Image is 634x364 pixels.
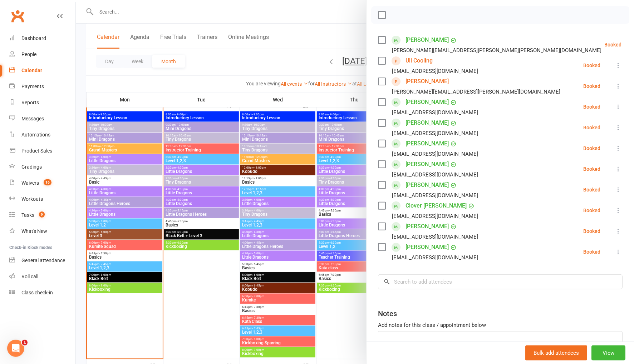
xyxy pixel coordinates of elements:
[21,228,47,234] div: What's New
[406,117,449,129] a: [PERSON_NAME]
[406,34,449,46] a: [PERSON_NAME]
[9,95,75,111] a: Reports
[378,321,623,329] div: Add notes for this class / appointment below
[583,166,600,171] div: Booked
[9,159,75,175] a: Gradings
[9,253,75,269] a: General attendance kiosk mode
[21,258,65,263] div: General attendance
[9,30,75,46] a: Dashboard
[21,196,43,202] div: Workouts
[392,211,478,221] div: [EMAIL_ADDRESS][DOMAIN_NAME]
[583,187,600,192] div: Booked
[406,76,449,87] a: [PERSON_NAME]
[22,340,28,345] span: 1
[392,46,601,55] div: [PERSON_NAME][EMAIL_ADDRESS][PERSON_NAME][PERSON_NAME][DOMAIN_NAME]
[21,290,53,295] div: Class check-in
[9,207,75,223] a: Tasks 9
[21,148,52,154] div: Product Sales
[21,100,39,105] div: Reports
[9,175,75,191] a: Waivers 16
[406,179,449,191] a: [PERSON_NAME]
[406,200,467,211] a: Clover [PERSON_NAME]
[39,211,45,218] span: 9
[21,164,42,170] div: Gradings
[9,7,26,25] a: Clubworx
[21,180,39,186] div: Waivers
[583,125,600,130] div: Booked
[392,149,478,159] div: [EMAIL_ADDRESS][DOMAIN_NAME]
[9,191,75,207] a: Workouts
[21,51,36,57] div: People
[604,42,621,47] div: Booked
[21,116,44,121] div: Messages
[21,35,46,41] div: Dashboard
[583,208,600,213] div: Booked
[44,179,51,185] span: 16
[21,274,38,279] div: Roll call
[9,63,75,79] a: Calendar
[392,87,560,96] div: [PERSON_NAME][EMAIL_ADDRESS][PERSON_NAME][DOMAIN_NAME]
[583,63,600,68] div: Booked
[583,84,600,89] div: Booked
[406,159,449,170] a: [PERSON_NAME]
[406,241,449,253] a: [PERSON_NAME]
[406,221,449,232] a: [PERSON_NAME]
[392,170,478,179] div: [EMAIL_ADDRESS][DOMAIN_NAME]
[9,285,75,301] a: Class kiosk mode
[583,104,600,109] div: Booked
[406,55,433,66] a: Uli Cooling
[21,212,34,218] div: Tasks
[9,143,75,159] a: Product Sales
[9,269,75,285] a: Roll call
[392,191,478,200] div: [EMAIL_ADDRESS][DOMAIN_NAME]
[9,111,75,127] a: Messages
[21,68,42,73] div: Calendar
[591,345,625,360] button: View
[525,345,587,360] button: Bulk add attendees
[7,340,24,357] iframe: Intercom live chat
[392,253,478,262] div: [EMAIL_ADDRESS][DOMAIN_NAME]
[21,84,44,89] div: Payments
[583,229,600,234] div: Booked
[406,96,449,108] a: [PERSON_NAME]
[9,127,75,143] a: Automations
[9,79,75,95] a: Payments
[378,309,397,319] div: Notes
[9,46,75,63] a: People
[21,132,50,138] div: Automations
[392,129,478,138] div: [EMAIL_ADDRESS][DOMAIN_NAME]
[9,223,75,239] a: What's New
[583,146,600,151] div: Booked
[406,138,449,149] a: [PERSON_NAME]
[583,249,600,254] div: Booked
[392,108,478,117] div: [EMAIL_ADDRESS][DOMAIN_NAME]
[392,232,478,241] div: [EMAIL_ADDRESS][DOMAIN_NAME]
[392,66,478,76] div: [EMAIL_ADDRESS][DOMAIN_NAME]
[378,274,623,289] input: Search to add attendees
